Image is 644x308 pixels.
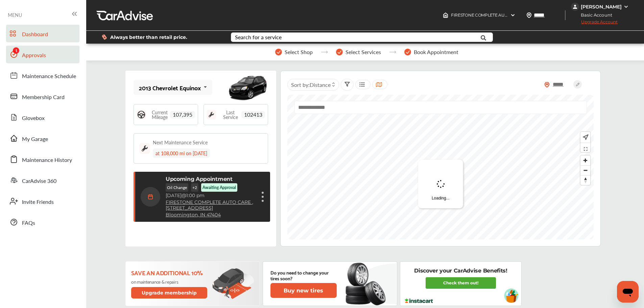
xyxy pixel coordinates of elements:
[6,129,79,147] a: My Garage
[580,165,590,175] button: Zoom out
[544,82,550,88] img: location_vector_orange.38f05af8.svg
[207,110,216,119] img: maintenance_logo
[6,213,79,231] a: FAQs
[241,111,265,118] span: 102413
[287,95,594,239] canvas: Map
[571,19,618,28] span: Upgrade Account
[110,35,187,40] span: Always better than retail price.
[580,156,590,165] button: Zoom in
[270,283,337,298] button: Buy new tires
[22,198,54,207] span: Invite Friends
[139,84,201,91] div: 2013 Chevrolet Equinox
[426,277,496,289] a: Check them out!
[191,183,198,192] p: + 2
[443,13,448,18] img: header-home-logo.8d720a4f.svg
[22,177,56,186] span: CarAdvise 360
[581,4,622,10] div: [PERSON_NAME]
[414,267,507,275] p: Discover your CarAdvise Benefits!
[418,160,463,208] div: Loading...
[270,269,337,281] p: Do you need to change your tires soon?
[285,49,313,55] span: Select Shop
[131,279,209,284] p: on maintenance & repairs
[571,3,579,11] img: jVpblrzwTbfkPYzPPzSLxeg0AAAAASUVORK5CYII=
[153,148,210,158] div: at 108,000 mi on [DATE]
[166,176,233,182] p: Upcoming Appointment
[6,192,79,210] a: Invite Friends
[131,269,209,276] p: Save an additional 10%
[504,288,519,303] img: instacart-vehicle.0979a191.svg
[149,110,170,119] span: Current Mileage
[404,49,411,55] img: stepper-checkmark.b5569197.svg
[321,51,328,53] img: stepper-arrow.e24c07c6.svg
[22,219,35,228] span: FAQs
[212,268,254,300] img: update-membership.81812027.svg
[510,13,516,18] img: header-down-arrow.9dd2ce7d.svg
[6,25,79,42] a: Dashboard
[389,51,396,53] img: stepper-arrow.e24c07c6.svg
[22,93,65,102] span: Membership Card
[580,175,590,185] span: Reset bearing to north
[6,46,79,63] a: Approvals
[22,135,48,144] span: My Garage
[6,67,79,84] a: Maintenance Schedule
[8,12,22,18] span: MENU
[166,183,188,192] p: Oil Change
[581,134,589,141] img: recenter.ce011a49.svg
[137,110,146,119] img: steering_logo
[22,30,48,39] span: Dashboard
[228,72,268,103] img: mobile_8280_st0640_046.jpg
[336,49,343,55] img: stepper-checkmark.b5569197.svg
[182,192,186,198] span: @
[166,199,255,211] a: FIRESTONE COMPLETE AUTO CARE ,[STREET_ADDRESS]
[291,81,331,89] span: Sort by :
[270,283,338,298] a: Buy new tires
[202,185,236,190] p: Awaiting Approval
[526,13,532,18] img: location_vector.a44bc228.svg
[102,34,107,40] img: dollor_label_vector.a70140d1.svg
[451,13,608,18] span: FIRESTONE COMPLETE AUTO CARE , [STREET_ADDRESS] Bloomington , IN 47404
[345,49,381,55] span: Select Services
[22,114,45,123] span: Glovebox
[580,166,590,175] span: Zoom out
[166,212,221,218] a: Bloomington, IN 47404
[131,287,208,299] button: Upgrade membership
[170,111,195,118] span: 107,395
[166,192,182,198] span: [DATE]
[6,109,79,126] a: Glovebox
[572,11,617,19] span: Basic Account
[565,10,566,20] img: header-divider.bc55588e.svg
[617,281,639,303] iframe: Button to launch messaging window
[153,139,208,146] div: Next Maintenance Service
[186,192,205,198] span: 1:00 pm
[580,175,590,185] button: Reset bearing to north
[235,34,282,40] div: Search for a service
[345,260,389,308] img: new-tire.a0c7fe23.svg
[22,72,76,81] span: Maintenance Schedule
[22,51,46,60] span: Approvals
[219,110,241,119] span: Last Service
[6,150,79,168] a: Maintenance History
[6,171,79,189] a: CarAdvise 360
[139,143,150,154] img: maintenance_logo
[310,81,331,89] span: Distance
[404,299,434,303] img: instacart-logo.217963cc.svg
[275,49,282,55] img: stepper-checkmark.b5569197.svg
[6,88,79,105] a: Membership Card
[414,49,458,55] span: Book Appointment
[141,187,160,207] img: calendar-icon.35d1de04.svg
[22,156,72,165] span: Maintenance History
[623,4,629,9] img: WGsFRI8htEPBVLJbROoPRyZpYNWhNONpIPPETTm6eUC0GeLEiAAAAAElFTkSuQmCC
